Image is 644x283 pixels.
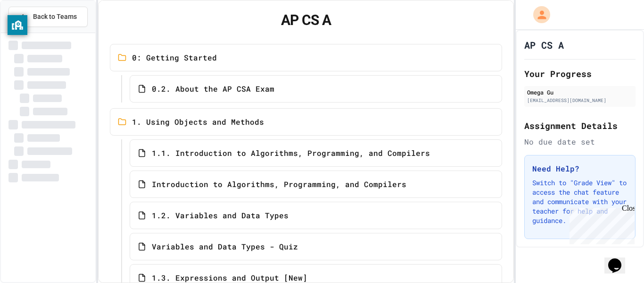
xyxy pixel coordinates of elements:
[152,147,430,159] span: 1.1. Introduction to Algorithms, Programming, and Compilers
[132,52,217,63] span: 0: Getting Started
[527,97,633,104] div: [EMAIL_ADDRESS][DOMAIN_NAME]
[33,12,77,22] span: Back to Teams
[132,116,264,128] span: 1. Using Objects and Methods
[532,163,627,174] h3: Need Help?
[524,67,636,80] h2: Your Progress
[523,4,553,26] div: My Account
[8,15,27,35] button: privacy banner
[524,38,564,51] h1: AP CS A
[152,210,289,221] span: 1.2. Variables and Data Types
[130,75,503,103] a: 0.2. About the AP CSA Exam
[532,178,627,225] p: Switch to "Grade View" to access the chat feature and communicate with your teacher for help and ...
[527,88,633,96] div: Omega Gu
[110,12,503,29] h1: AP CS A
[130,171,503,198] a: Introduction to Algorithms, Programming, and Compilers
[152,179,406,190] span: Introduction to Algorithms, Programming, and Compilers
[4,4,65,60] div: Chat with us now!Close
[566,204,635,244] iframe: chat widget
[130,202,503,229] a: 1.2. Variables and Data Types
[524,136,636,147] div: No due date set
[130,139,503,167] a: 1.1. Introduction to Algorithms, Programming, and Compilers
[524,119,636,132] h2: Assignment Details
[604,245,635,274] iframe: chat widget
[130,233,503,260] a: Variables and Data Types - Quiz
[8,7,88,27] button: Back to Teams
[152,241,298,252] span: Variables and Data Types - Quiz
[152,83,274,94] span: 0.2. About the AP CSA Exam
